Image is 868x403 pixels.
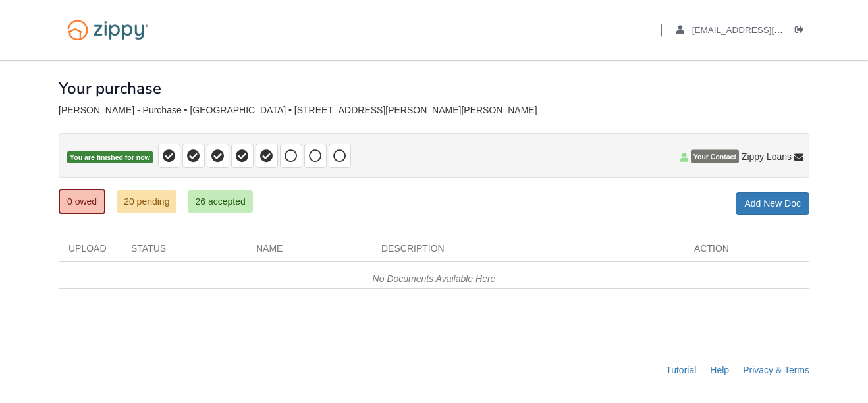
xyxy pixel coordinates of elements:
div: [PERSON_NAME] - Purchase • [GEOGRAPHIC_DATA] • [STREET_ADDRESS][PERSON_NAME][PERSON_NAME] [59,105,809,116]
span: You are finished for now [67,151,153,164]
a: Log out [795,25,809,38]
span: Your Contact [691,150,739,163]
a: 0 owed [59,189,105,214]
span: Zippy Loans [742,150,792,163]
em: No Documents Available Here [373,273,496,284]
img: Logo [59,13,157,47]
div: Name [246,242,371,261]
a: Privacy & Terms [743,365,809,375]
div: Description [371,242,684,261]
a: 26 accepted [188,190,252,213]
a: Help [710,365,729,375]
div: Status [121,242,246,261]
a: 20 pending [117,190,176,213]
a: Add New Doc [736,192,809,215]
a: Tutorial [666,365,696,375]
span: andcook84@outlook.com [692,25,843,35]
a: edit profile [676,25,843,38]
h1: Your purchase [59,80,161,97]
div: Action [684,242,809,261]
div: Upload [59,242,121,261]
